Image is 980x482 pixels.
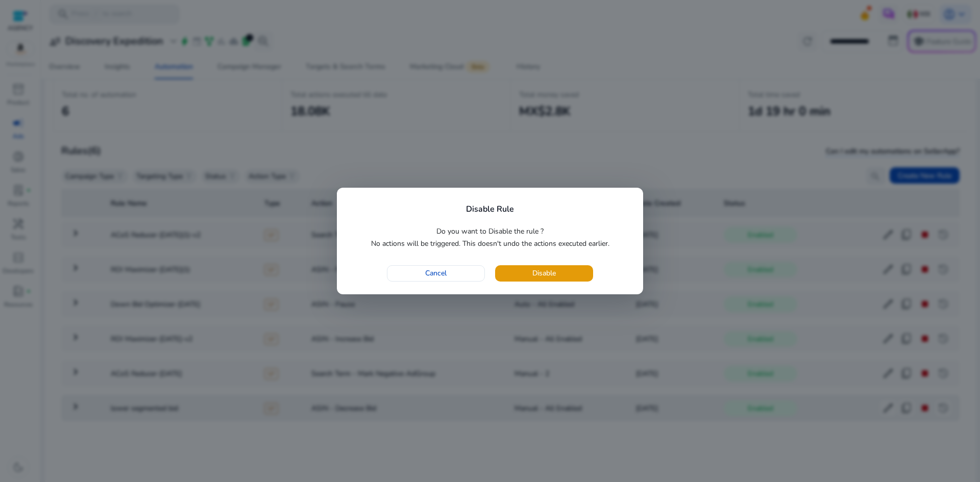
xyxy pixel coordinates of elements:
button: Disable [495,265,593,282]
button: Cancel [387,265,485,282]
span: Cancel [425,268,447,278]
p: Do you want to Disable the rule ? No actions will be triggered. This doesn't undo the actions exe... [350,225,630,250]
h4: Disable Rule [466,205,514,214]
span: Disable [532,268,556,278]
